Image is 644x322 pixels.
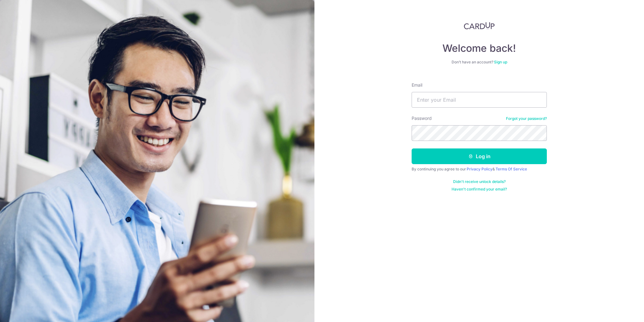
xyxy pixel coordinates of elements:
a: Sign up [494,60,507,64]
a: Didn't receive unlock details? [453,179,506,184]
img: CardUp Logo [464,22,495,30]
div: By continuing you agree to our & [412,167,547,172]
a: Terms Of Service [496,167,527,171]
a: Privacy Policy [467,167,492,171]
div: Don’t have an account? [412,60,547,65]
h4: Welcome back! [412,42,547,55]
label: Password [412,115,432,121]
label: Email [412,82,422,88]
a: Forgot your password? [506,116,547,121]
input: Enter your Email [412,92,547,108]
a: Haven't confirmed your email? [452,187,507,192]
button: Log in [412,148,547,164]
